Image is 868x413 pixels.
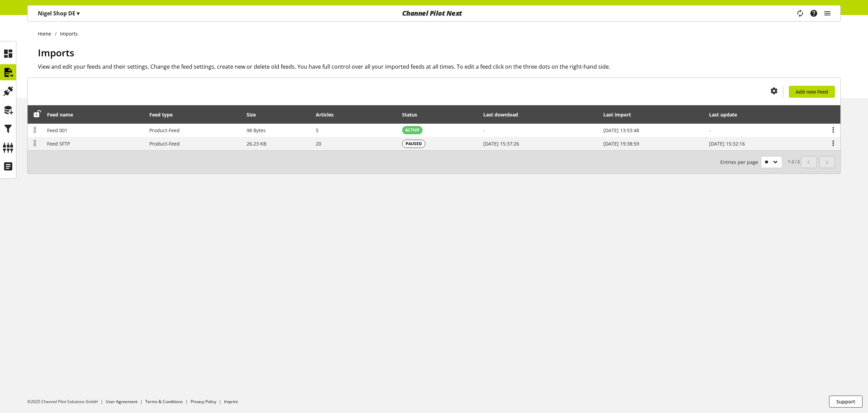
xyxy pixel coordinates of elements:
[106,399,137,404] a: User Agreement
[796,88,828,95] span: Add new Feed
[38,63,841,71] h2: View and edit your feeds and their settings. Change the feed settings, create new or delete old f...
[224,399,238,404] a: Imprint
[405,127,420,133] span: ACTIVE
[603,127,639,134] span: [DATE] 13:53:48
[247,127,266,134] span: 98 Bytes
[316,140,321,147] span: 20
[709,127,711,134] span: -
[149,140,180,147] span: Product-Feed
[149,111,179,118] div: Feed type
[709,140,745,147] span: [DATE] 15:32:16
[603,111,638,118] div: Last import
[836,398,855,405] span: Support
[406,141,422,147] span: PAUSED
[149,127,180,134] span: Product-Feed
[247,140,266,147] span: 26.23 KB
[27,5,841,22] nav: main navigation
[720,156,800,168] small: 1-2 / 2
[47,127,68,134] span: Feed 001
[603,140,639,147] span: [DATE] 19:38:59
[38,46,74,59] span: Imports
[483,140,519,147] span: [DATE] 15:37:26
[34,110,41,118] span: Unlock to reorder rows
[77,10,79,17] span: ▾
[829,396,863,408] button: Support
[483,111,525,118] div: Last download
[38,9,79,17] p: Nigel Shop DE
[31,110,41,119] div: Unlock to reorder rows
[191,399,216,404] a: Privacy Policy
[402,111,424,118] div: Status
[38,30,55,37] a: Home
[789,86,835,98] a: Add new Feed
[47,140,70,147] span: Feed SFTP
[316,111,340,118] div: Articles
[47,111,80,118] div: Feed name
[247,111,263,118] div: Size
[27,399,106,405] li: ©2025 Channel Pilot Solutions GmbH
[483,127,485,134] span: -
[709,111,744,118] div: Last update
[316,127,319,134] span: 5
[145,399,183,404] a: Terms & Conditions
[720,159,761,166] span: Entries per page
